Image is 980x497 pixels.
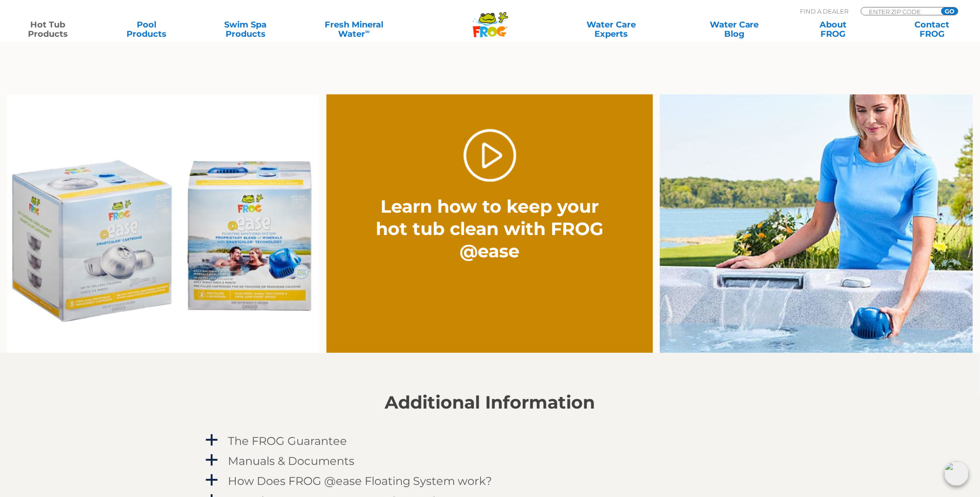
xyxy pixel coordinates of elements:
[894,20,971,39] a: ContactFROG
[204,432,776,450] a: a The FROG Guarantee
[228,455,355,467] h4: Manuals & Documents
[549,20,674,39] a: Water CareExperts
[228,435,347,447] h4: The FROG Guarantee
[464,129,516,181] a: Play Video
[868,7,931,15] input: Zip Code Form
[108,20,185,39] a: PoolProducts
[204,392,776,413] h2: Additional Information
[945,462,969,486] img: openIcon
[660,94,973,353] img: fpo-flippin-frog-2
[205,473,219,487] span: a
[7,94,320,353] img: Ease Packaging
[205,433,219,447] span: a
[306,20,402,39] a: Fresh MineralWater∞
[228,475,493,487] h4: How Does FROG @ease Floating System work?
[207,20,284,39] a: Swim SpaProducts
[365,27,370,35] sup: ∞
[795,20,872,39] a: AboutFROG
[204,472,776,490] a: a How Does FROG @ease Floating System work?
[375,195,604,262] h2: Learn how to keep your hot tub clean with FROG @ease
[696,20,773,39] a: Water CareBlog
[941,7,958,15] input: GO
[800,7,849,15] p: Find A Dealer
[9,20,86,39] a: Hot TubProducts
[204,452,776,470] a: a Manuals & Documents
[205,453,219,467] span: a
